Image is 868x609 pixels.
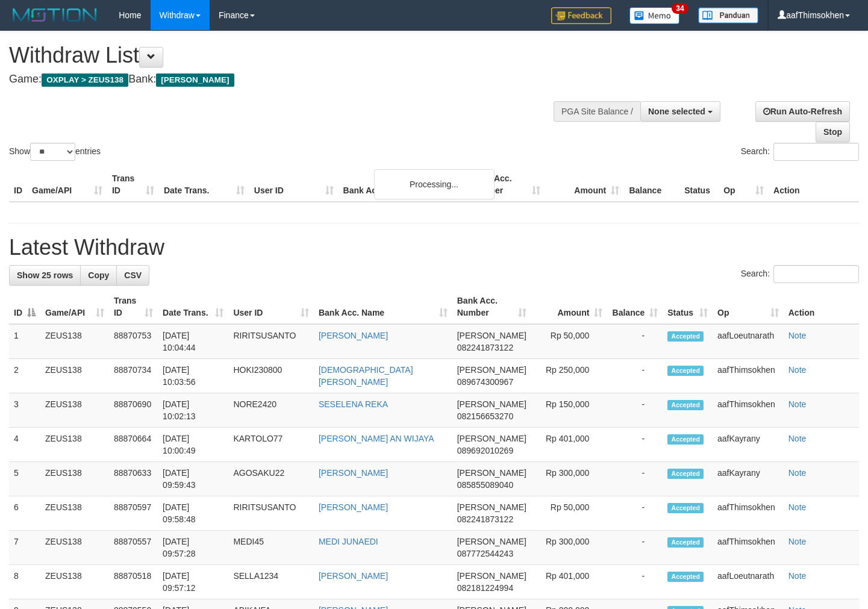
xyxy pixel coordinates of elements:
[9,73,567,86] h4: Game: Bank:
[531,428,608,462] td: Rp 401,000
[249,167,339,202] th: User ID
[554,101,640,122] div: PGA Site Balance /
[42,73,128,87] span: OXPLAY > ZEUS138
[319,571,388,581] a: [PERSON_NAME]
[124,270,142,280] span: CSV
[607,496,663,531] td: -
[457,411,513,421] span: Copy 082156653270 to clipboard
[9,393,40,428] td: 3
[457,468,526,478] span: [PERSON_NAME]
[607,324,663,359] td: -
[607,393,663,428] td: -
[228,393,314,428] td: NORE2420
[228,496,314,531] td: RIRITSUSANTO
[158,496,228,531] td: [DATE] 09:58:48
[667,434,704,445] span: Accepted
[88,270,109,280] span: Copy
[319,537,378,546] a: MEDI JUNAEDI
[713,393,784,428] td: aafThimsokhen
[663,290,713,324] th: Status: activate to sort column ascending
[457,446,513,455] span: Copy 089692010269 to clipboard
[667,366,704,376] span: Accepted
[40,496,109,531] td: ZEUS138
[667,503,704,513] span: Accepted
[158,359,228,393] td: [DATE] 10:03:56
[228,531,314,565] td: MEDI45
[607,531,663,565] td: -
[457,434,526,443] span: [PERSON_NAME]
[667,537,704,548] span: Accepted
[109,565,158,599] td: 88870518
[109,428,158,462] td: 88870664
[629,7,680,24] img: Button%20Memo.svg
[159,167,249,202] th: Date Trans.
[158,428,228,462] td: [DATE] 10:00:49
[531,324,608,359] td: Rp 50,000
[319,434,434,443] a: [PERSON_NAME] AN WIJAYA
[17,270,73,280] span: Show 25 rows
[531,359,608,393] td: Rp 250,000
[698,7,758,23] img: panduan.png
[773,143,859,161] input: Search:
[9,290,40,324] th: ID: activate to sort column descending
[27,167,107,202] th: Game/API
[607,428,663,462] td: -
[457,537,526,546] span: [PERSON_NAME]
[40,565,109,599] td: ZEUS138
[457,331,526,340] span: [PERSON_NAME]
[773,265,859,283] input: Search:
[755,101,850,122] a: Run Auto-Refresh
[158,290,228,324] th: Date Trans.: activate to sort column ascending
[9,143,101,161] label: Show entries
[9,462,40,496] td: 5
[9,496,40,531] td: 6
[9,565,40,599] td: 8
[109,290,158,324] th: Trans ID: activate to sort column ascending
[457,343,513,352] span: Copy 082241873122 to clipboard
[788,331,807,340] a: Note
[319,365,413,387] a: [DEMOGRAPHIC_DATA][PERSON_NAME]
[741,265,859,283] label: Search:
[109,462,158,496] td: 88870633
[9,265,81,286] a: Show 25 rows
[109,393,158,428] td: 88870690
[607,359,663,393] td: -
[319,331,388,340] a: [PERSON_NAME]
[713,428,784,462] td: aafKayrany
[40,393,109,428] td: ZEUS138
[374,169,495,199] div: Processing...
[158,393,228,428] td: [DATE] 10:02:13
[788,502,807,512] a: Note
[109,496,158,531] td: 88870597
[457,399,526,409] span: [PERSON_NAME]
[158,565,228,599] td: [DATE] 09:57:12
[788,468,807,478] a: Note
[713,324,784,359] td: aafLoeutnarath
[531,565,608,599] td: Rp 401,000
[319,468,388,478] a: [PERSON_NAME]
[9,324,40,359] td: 1
[788,434,807,443] a: Note
[457,583,513,593] span: Copy 082181224994 to clipboard
[457,571,526,581] span: [PERSON_NAME]
[314,290,452,324] th: Bank Acc. Name: activate to sort column ascending
[788,399,807,409] a: Note
[545,167,624,202] th: Amount
[30,143,75,161] select: Showentries
[713,496,784,531] td: aafThimsokhen
[40,462,109,496] td: ZEUS138
[158,324,228,359] td: [DATE] 10:04:44
[228,565,314,599] td: SELLA1234
[9,6,101,24] img: MOTION_logo.png
[816,122,850,142] a: Stop
[607,565,663,599] td: -
[679,167,719,202] th: Status
[228,359,314,393] td: HOKI230800
[40,531,109,565] td: ZEUS138
[9,359,40,393] td: 2
[109,324,158,359] td: 88870753
[40,324,109,359] td: ZEUS138
[667,331,704,342] span: Accepted
[9,428,40,462] td: 4
[339,167,467,202] th: Bank Acc. Name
